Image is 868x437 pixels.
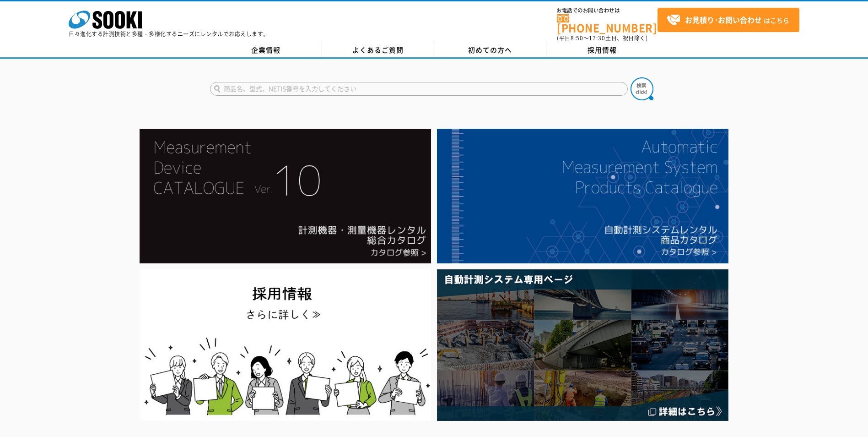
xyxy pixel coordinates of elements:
span: (平日 ～ 土日、祝日除く) [557,34,647,42]
a: [PHONE_NUMBER] [557,14,658,33]
a: よくあるご質問 [322,44,434,57]
a: 初めての方へ [434,44,546,57]
img: btn_search.png [631,77,653,100]
span: 17:30 [589,34,605,42]
a: 採用情報 [546,44,658,57]
a: お見積り･お問い合わせはこちら [658,8,799,32]
img: 自動計測システムカタログ [437,129,728,263]
span: 8:50 [571,34,583,42]
span: 初めての方へ [468,45,512,55]
img: SOOKI recruit [140,269,431,421]
strong: お見積り･お問い合わせ [685,14,762,25]
img: Catalog Ver10 [140,129,431,263]
a: 企業情報 [210,44,322,57]
span: はこちら [667,13,789,27]
span: お電話でのお問い合わせは [557,8,658,13]
p: 日々進化する計測技術と多種・多様化するニーズにレンタルでお応えします。 [69,31,269,37]
img: 自動計測システム専用ページ [437,269,728,421]
input: 商品名、型式、NETIS番号を入力してください [210,82,628,96]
